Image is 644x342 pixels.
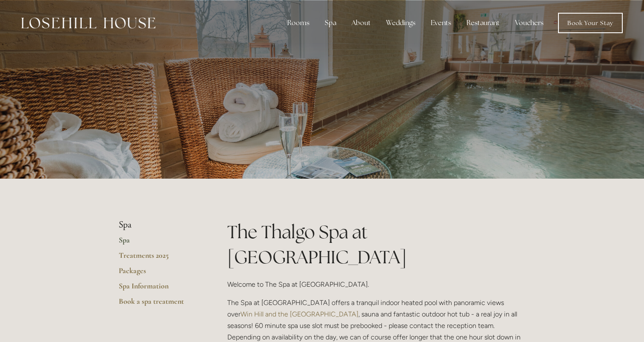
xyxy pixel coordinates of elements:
[119,266,200,281] a: Packages
[318,14,343,31] div: Spa
[558,13,623,33] a: Book Your Stay
[460,14,507,31] div: Restaurant
[508,14,550,31] a: Vouchers
[345,14,378,31] div: About
[379,14,422,31] div: Weddings
[119,251,200,266] a: Treatments 2025
[280,14,316,31] div: Rooms
[119,296,200,312] a: Book a spa treatment
[227,279,526,290] p: Welcome to The Spa at [GEOGRAPHIC_DATA].
[227,219,526,270] h1: The Thalgo Spa at [GEOGRAPHIC_DATA]
[424,14,458,31] div: Events
[119,235,200,251] a: Spa
[119,281,200,296] a: Spa Information
[240,310,358,318] a: Win Hill and the [GEOGRAPHIC_DATA]
[21,17,155,28] img: Losehill House
[119,219,200,231] li: Spa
